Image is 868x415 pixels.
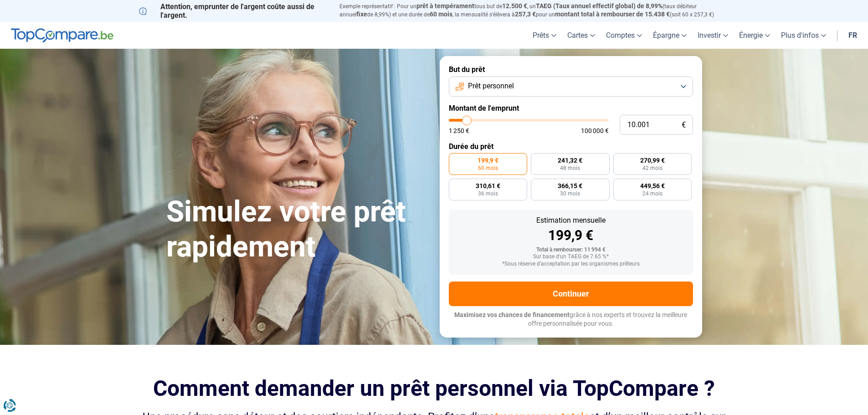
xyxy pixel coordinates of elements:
[692,22,734,49] a: Investir
[515,10,536,18] span: 257,3 €
[456,217,686,224] div: Estimation mensuelle
[449,311,693,328] p: grâce à nos experts et trouvez la meilleure offre personnalisée pour vous.
[139,376,729,401] h2: Comment demander un prêt personnel via TopCompare ?
[478,191,498,196] span: 36 mois
[527,22,562,49] a: Prêts
[478,165,498,171] span: 60 mois
[647,22,692,49] a: Épargne
[449,282,693,306] button: Continuer
[558,183,582,189] span: 366,15 €
[339,2,729,19] p: Exemple représentatif : Pour un tous but de , un (taux débiteur annuel de 8,99%) et une durée de ...
[454,311,570,318] span: Maximisez vos chances de financement
[416,2,474,10] span: prêt à tempérament
[601,22,647,49] a: Comptes
[642,165,663,171] span: 42 mois
[456,261,686,267] div: *Sous réserve d'acceptation par les organismes prêteurs
[166,195,429,265] h1: Simulez votre prêt rapidement
[640,183,665,189] span: 449,56 €
[536,2,663,10] span: TAEG (Taux annuel effectif global) de 8,99%
[558,157,582,164] span: 241,32 €
[682,121,686,129] span: €
[555,10,670,18] span: montant total à rembourser de 15.438 €
[449,77,693,97] button: Prêt personnel
[11,28,113,43] img: TopCompare
[581,128,609,134] span: 100 000 €
[562,22,601,49] a: Cartes
[456,254,686,260] div: Sur base d'un TAEG de 7.65 %*
[430,10,452,18] span: 60 mois
[139,2,329,20] p: Attention, emprunter de l'argent coûte aussi de l'argent.
[560,191,580,196] span: 30 mois
[476,183,500,189] span: 310,61 €
[642,191,663,196] span: 24 mois
[449,142,693,151] label: Durée du prêt
[640,157,665,164] span: 270,99 €
[449,104,693,113] label: Montant de l'emprunt
[468,81,514,91] span: Prêt personnel
[449,65,693,74] label: But du prêt
[478,157,498,164] span: 199,9 €
[734,22,776,49] a: Énergie
[449,128,469,134] span: 1 250 €
[356,10,367,18] span: fixe
[776,22,832,49] a: Plus d'infos
[502,2,527,10] span: 12.500 €
[843,22,863,49] a: fr
[456,247,686,253] div: Total à rembourser: 11 994 €
[560,165,580,171] span: 48 mois
[456,229,686,242] div: 199,9 €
